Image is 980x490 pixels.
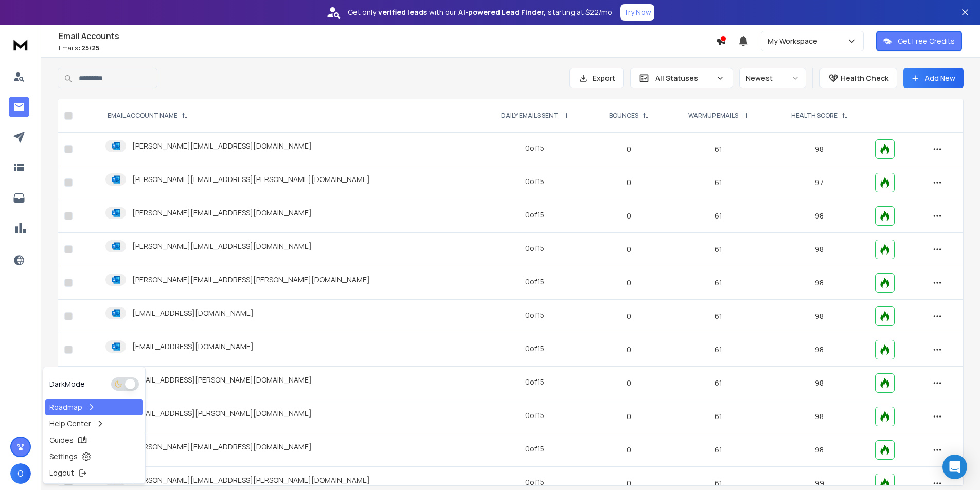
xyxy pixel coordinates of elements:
[688,112,738,120] p: WARMUP EMAILS
[770,433,869,467] td: 98
[597,211,661,221] p: 0
[132,241,312,251] p: [PERSON_NAME][EMAIL_ADDRESS][DOMAIN_NAME]
[501,112,558,120] p: DAILY EMAILS SENT
[597,378,661,388] p: 0
[597,311,661,321] p: 0
[378,7,427,17] strong: verified leads
[667,133,770,166] td: 61
[597,344,661,355] p: 0
[770,199,869,233] td: 98
[10,35,31,54] img: logo
[655,73,712,83] p: All Statuses
[49,379,85,389] p: Dark Mode
[525,477,544,487] div: 0 of 15
[525,210,544,220] div: 0 of 15
[597,411,661,422] p: 0
[81,44,99,52] span: 25 / 25
[597,244,661,255] p: 0
[597,478,661,488] p: 0
[525,310,544,320] div: 0 of 15
[770,133,869,166] td: 98
[597,278,661,288] p: 0
[620,4,654,21] button: Try Now
[59,44,716,52] p: Emails :
[770,333,869,367] td: 98
[667,300,770,333] td: 61
[49,435,74,445] p: Guides
[45,432,143,448] a: Guides
[348,7,612,17] p: Get only with our starting at $22/mo
[942,455,967,479] div: Open Intercom Messenger
[525,444,544,454] div: 0 of 15
[49,468,74,478] p: Logout
[770,367,869,400] td: 98
[609,112,638,120] p: BOUNCES
[739,68,806,88] button: Newest
[59,30,716,42] h1: Email Accounts
[791,112,838,120] p: HEALTH SCORE
[49,402,82,412] p: Roadmap
[667,400,770,433] td: 61
[132,475,370,485] p: [PERSON_NAME][EMAIL_ADDRESS][PERSON_NAME][DOMAIN_NAME]
[597,177,661,188] p: 0
[768,36,822,46] p: My Workspace
[876,31,962,51] button: Get Free Credits
[667,166,770,199] td: 61
[841,73,888,83] p: Health Check
[770,233,869,266] td: 98
[667,367,770,400] td: 61
[45,448,143,465] a: Settings
[458,7,546,17] strong: AI-powered Lead Finder,
[569,68,624,88] button: Export
[770,166,869,199] td: 97
[667,233,770,266] td: 61
[132,341,254,352] p: [EMAIL_ADDRESS][DOMAIN_NAME]
[525,176,544,187] div: 0 of 15
[132,375,312,385] p: [EMAIL_ADDRESS][PERSON_NAME][DOMAIN_NAME]
[10,463,31,484] button: O
[903,68,964,88] button: Add New
[132,174,370,185] p: [PERSON_NAME][EMAIL_ADDRESS][PERSON_NAME][DOMAIN_NAME]
[667,333,770,367] td: 61
[770,400,869,433] td: 98
[132,208,312,218] p: [PERSON_NAME][EMAIL_ADDRESS][DOMAIN_NAME]
[819,68,897,88] button: Health Check
[132,408,312,419] p: [EMAIL_ADDRESS][PERSON_NAME][DOMAIN_NAME]
[525,143,544,153] div: 0 of 15
[898,36,955,46] p: Get Free Credits
[597,445,661,455] p: 0
[597,144,661,154] p: 0
[525,277,544,287] div: 0 of 15
[525,343,544,354] div: 0 of 15
[667,433,770,467] td: 61
[132,275,370,285] p: [PERSON_NAME][EMAIL_ADDRESS][PERSON_NAME][DOMAIN_NAME]
[45,415,143,432] a: Help Center
[45,399,143,415] a: Roadmap
[667,199,770,233] td: 61
[770,300,869,333] td: 98
[623,7,651,17] p: Try Now
[132,442,312,452] p: [PERSON_NAME][EMAIL_ADDRESS][DOMAIN_NAME]
[132,308,254,318] p: [EMAIL_ADDRESS][DOMAIN_NAME]
[49,419,91,429] p: Help Center
[49,451,78,462] p: Settings
[108,112,188,120] div: EMAIL ACCOUNT NAME
[525,377,544,387] div: 0 of 15
[525,410,544,421] div: 0 of 15
[770,266,869,300] td: 98
[525,243,544,253] div: 0 of 15
[667,266,770,300] td: 61
[132,141,312,151] p: [PERSON_NAME][EMAIL_ADDRESS][DOMAIN_NAME]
